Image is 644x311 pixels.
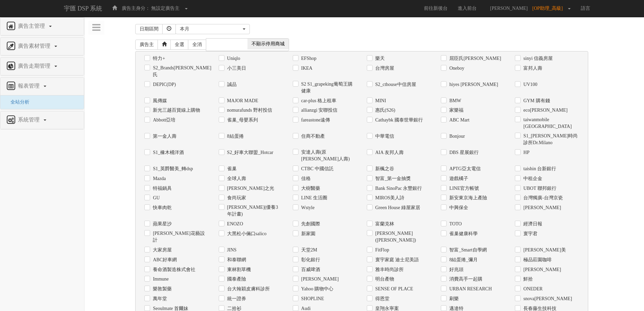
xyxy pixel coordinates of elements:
label: 先創國際 [300,221,320,227]
span: 廣告素材管理 [16,43,54,49]
label: fareastone遠傳 [300,117,330,124]
label: allianzgi 安聯投信 [300,107,338,114]
label: eco[PERSON_NAME] [522,107,568,114]
label: 消費高手一起購 [448,276,482,283]
label: Bonjour [448,133,465,140]
label: 8結蛋捲_彌月 [448,257,478,263]
label: 屈臣氏[PERSON_NAME] [448,55,501,62]
label: GYM 購有錢 [522,97,550,104]
label: [PERSON_NAME] [522,266,561,273]
a: 全選 [170,40,189,50]
label: 樂天 [374,55,385,62]
label: S2 S1_grapeking葡萄王購健康 [300,81,357,94]
label: SENSE ОF PLACE [374,286,413,292]
label: 雀巢_母嬰系列 [225,117,258,124]
label: Mazda [151,175,166,182]
label: Bank SinoPac 永豐銀行 [374,185,422,192]
a: 系統管理 [5,115,79,126]
label: 家樂福 [448,107,463,114]
label: Oneboy [448,65,464,72]
label: sinyi 信義房屋 [522,55,553,62]
label: 智富_第一金抽獎 [374,175,411,182]
label: 和泰聯網 [225,257,246,263]
label: 明台產物 [374,276,394,283]
label: 住商不動產 [300,133,325,140]
label: nomurafunds 野村投信 [225,107,272,114]
span: 廣告主管理 [16,23,48,29]
label: 大家房屋 [151,247,172,253]
label: 中華電信 [374,133,394,140]
a: 報表管理 [5,81,79,92]
span: 不顯示停用商城 [247,39,289,49]
label: 得恩堂 [374,295,389,302]
label: 樂敦製藥 [151,286,172,292]
label: 惠氏(S26) [374,107,395,114]
label: MIROS美人詩 [374,195,404,201]
label: Immune [151,276,169,283]
label: Uniqlo [225,55,240,62]
label: 台灣獨廣-台灣京瓷 [522,195,563,201]
label: Abbott亞培 [151,117,175,124]
label: 快車肉乾 [151,204,172,211]
label: 台大翰穎皮膚科診所 [225,286,270,292]
label: ENOZO [225,221,243,227]
label: 彰化銀行 [300,257,320,263]
label: 中興保全 [448,204,468,211]
label: snova[PERSON_NAME] [522,295,572,302]
label: HP [522,149,529,156]
label: 風傳媒 [151,97,167,104]
label: IKEA [300,65,312,72]
label: EFShop [300,55,316,62]
label: 鮮拾 [522,276,533,283]
label: 養命酒製造株式會社 [151,266,195,273]
label: Cathaybk 國泰世華銀行 [374,117,423,124]
label: 8結蛋捲 [225,133,244,140]
label: 新家園 [300,230,315,237]
label: 第一金人壽 [151,133,176,140]
label: AIA 友邦人壽 [374,149,404,156]
label: [PERSON_NAME] [522,204,561,211]
button: 本月 [175,24,250,34]
label: [PERSON_NAME]([PERSON_NAME]) [374,230,431,244]
label: S1_橡木桶洋酒 [151,149,184,156]
label: ONEDER [522,286,543,292]
label: 寰宇君 [522,230,538,237]
label: taishin 台新銀行 [522,165,556,172]
label: FitFlop [374,247,389,253]
label: 智富_Smart自學網 [448,247,486,253]
label: 中租企金 [522,175,542,182]
span: 全站分析 [5,99,29,105]
label: URBAN RESEARCH [448,286,492,292]
label: taiwanmobile [GEOGRAPHIC_DATA] [522,116,579,130]
label: 國泰產險 [225,276,246,283]
label: MAJOR MADE [225,97,258,104]
label: 極品莊園咖啡 [522,257,552,263]
label: car-plus 格上租車 [300,97,336,104]
label: 小三美日 [225,65,246,72]
label: 大黑松小倆口salico [225,230,267,237]
span: [OP助理_高級] [532,6,566,11]
label: S1_英爵醫美_轉dsp [151,165,193,172]
span: 無設定廣告主 [151,6,180,11]
label: 佳格 [300,175,311,182]
span: 系統管理 [16,117,43,123]
a: 廣告走期管理 [5,61,79,72]
label: 安達人壽(原[PERSON_NAME]人壽) [300,149,357,162]
label: LINE官方帳號 [448,185,479,192]
label: 誠品 [225,81,237,88]
label: ABC Mart [448,117,470,124]
a: 廣告素材管理 [5,41,79,52]
label: JINS [225,247,237,253]
label: UV100 [522,81,537,88]
label: 統一證券 [225,295,246,302]
label: S2_Brands[PERSON_NAME]氏 [151,65,208,78]
label: 遊戲橘子 [448,175,468,182]
label: 新楓之谷 [374,165,394,172]
label: UBOT 聯邦銀行 [522,185,556,192]
label: SHOPLINE [300,295,324,302]
label: GU [151,195,160,201]
label: APTG亞太電信 [448,165,481,172]
label: 天堂2M [300,247,317,253]
label: 雀巢健康科學 [448,230,478,237]
label: 經濟日報 [522,221,542,227]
